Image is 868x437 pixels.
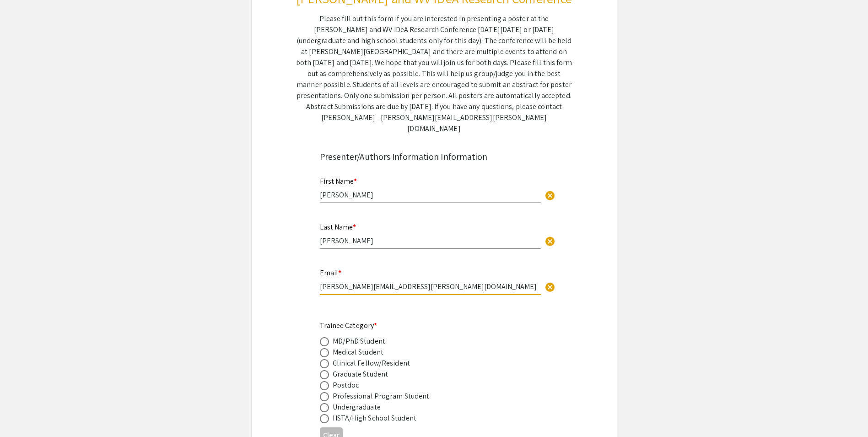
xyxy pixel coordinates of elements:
[541,277,559,295] button: Clear
[333,402,381,413] div: Undergraduate
[7,396,39,430] iframe: Chat
[545,236,555,247] span: cancel
[320,190,541,200] input: Type Here
[320,321,377,330] mat-label: Trainee Category
[545,282,555,293] span: cancel
[541,231,559,250] button: Clear
[320,176,357,186] mat-label: First Name
[296,13,572,134] div: Please fill out this form if you are interested in presenting a poster at the [PERSON_NAME] and W...
[333,358,410,369] div: Clinical Fellow/Resident
[333,413,416,424] div: HSTA/High School Student
[333,391,430,402] div: Professional Program Student
[545,190,555,201] span: cancel
[320,268,341,278] mat-label: Email
[320,282,541,291] input: Type Here
[320,236,541,246] input: Type Here
[333,336,385,347] div: MD/PhD Student
[333,347,384,358] div: Medical Student
[333,380,359,391] div: Postdoc
[333,369,388,380] div: Graduate Student
[320,150,549,164] div: Presenter/Authors Information Information
[541,186,559,204] button: Clear
[320,222,356,232] mat-label: Last Name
